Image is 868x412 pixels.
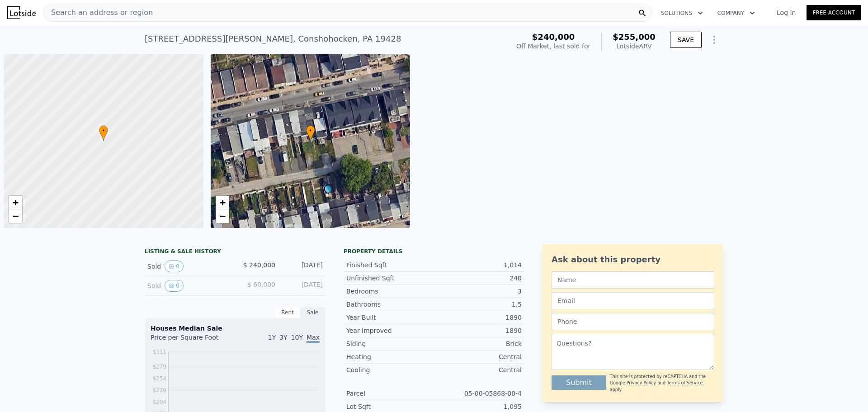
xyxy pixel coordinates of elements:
div: Rent [275,307,300,318]
div: 1890 [434,326,522,335]
span: − [219,210,225,222]
button: View historical data [165,280,184,292]
span: • [99,127,108,135]
div: Bathrooms [346,300,434,309]
div: Cooling [346,365,434,374]
span: $ 60,000 [247,281,275,288]
div: Sold [147,260,228,272]
button: Show Options [705,31,723,49]
input: Phone [552,313,714,330]
div: Lot Sqft [346,402,434,411]
button: Submit [552,375,606,390]
div: Off Market, last sold for [516,42,590,51]
span: + [219,197,225,208]
span: • [306,127,315,135]
div: This site is protected by reCAPTCHA and the Google and apply. [610,374,714,393]
div: Property details [344,248,524,255]
a: Zoom out [9,209,22,223]
div: 3 [434,287,522,296]
div: Parcel [346,389,434,398]
div: Price per Square Foot [151,333,235,347]
div: Siding [346,339,434,348]
span: Max [307,334,320,343]
div: 05-00-05868-00-4 [434,389,522,398]
span: $255,000 [613,32,656,42]
div: Sale [300,307,325,318]
img: Lotside [7,6,36,19]
div: 1,014 [434,260,522,270]
a: Log In [766,8,807,17]
span: $240,000 [532,32,575,42]
a: Zoom out [216,209,229,223]
div: [DATE] [283,280,323,292]
div: Year Built [346,313,434,322]
a: Zoom in [216,196,229,209]
a: Terms of Service [667,380,703,385]
input: Email [552,292,714,309]
tspan: $229 [152,387,166,393]
button: SAVE [670,32,702,48]
div: Sold [147,280,228,292]
div: Lotside ARV [613,42,656,51]
div: Heating [346,352,434,361]
div: Houses Median Sale [151,324,320,333]
tspan: $204 [152,399,166,405]
div: • [99,125,108,141]
tspan: $254 [152,375,166,382]
div: 240 [434,274,522,283]
div: • [306,125,315,141]
span: − [13,210,19,222]
div: Finished Sqft [346,260,434,270]
div: [DATE] [283,260,323,272]
span: Search an address or region [44,7,153,18]
span: $ 240,000 [243,261,275,269]
div: Bedrooms [346,287,434,296]
a: Zoom in [9,196,22,209]
span: 10Y [291,334,303,341]
div: Central [434,352,522,361]
span: + [13,197,19,208]
div: Unfinished Sqft [346,274,434,283]
div: Central [434,365,522,374]
input: Name [552,271,714,289]
div: 1890 [434,313,522,322]
button: Company [710,5,762,21]
div: Ask about this property [552,253,714,266]
button: View historical data [165,260,184,272]
div: 1.5 [434,300,522,309]
a: Free Account [807,5,861,20]
div: LISTING & SALE HISTORY [145,248,325,257]
tspan: $279 [152,364,166,370]
span: 3Y [279,334,287,341]
div: 1,095 [434,402,522,411]
div: Brick [434,339,522,348]
div: Year Improved [346,326,434,335]
button: Solutions [654,5,710,21]
span: 1Y [268,334,276,341]
div: [STREET_ADDRESS][PERSON_NAME] , Conshohocken , PA 19428 [145,33,401,45]
a: Privacy Policy [627,380,656,385]
tspan: $311 [152,349,166,355]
